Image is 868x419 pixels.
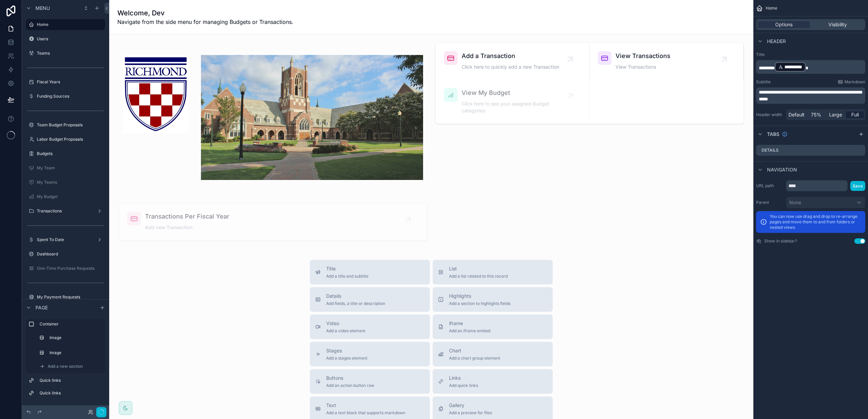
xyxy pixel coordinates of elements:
[26,76,105,87] a: Fiscal Years
[326,328,365,334] span: Add a video element
[326,383,374,388] span: Add an action button row
[326,402,405,409] span: Text
[37,180,104,185] label: My Teams
[40,390,102,396] label: Quick links
[37,294,104,300] label: My Payment Requests
[449,402,492,409] span: Gallery
[756,183,783,188] label: URL path
[756,87,865,104] div: scrollable content
[310,369,430,394] button: ButtonsAdd an action button row
[775,21,793,28] span: Options
[37,22,101,27] label: Home
[844,79,865,85] span: Markdown
[433,287,553,312] button: HighlightsAdd a section to highlights fields
[326,320,365,327] span: Video
[756,60,865,74] div: scrollable content
[40,321,102,327] label: Container
[449,383,478,388] span: Add quick links
[26,191,105,202] a: My Budget
[37,266,104,271] label: One-Time Purchase Requests
[37,151,104,156] label: Budgets
[37,51,104,56] label: Teams
[762,148,779,153] label: Details
[26,148,105,159] a: Budgets
[117,18,293,26] span: Navigate from the side menu for managing Budgets or Transactions.
[37,122,104,128] label: Team Budget Proposals
[767,166,797,173] span: Navigation
[35,304,48,311] span: Page
[37,94,104,99] label: Funding Sources
[449,293,510,299] span: Highlights
[310,342,430,366] button: StagesAdd a stages element
[26,249,105,260] a: Dashboard
[22,316,109,405] div: scrollable content
[37,251,104,257] label: Dashboard
[789,111,805,118] span: Default
[326,265,368,272] span: Title
[764,238,797,244] label: Show in sidebar?
[26,263,105,274] a: One-Time Purchase Requests
[37,137,104,142] label: Labor Budget Proposals
[770,214,861,230] p: You can now use drag and drop to re-arrange pages and move them to and from folders or nested views
[828,21,847,28] span: Visibility
[26,134,105,145] a: Labor Budget Proposals
[433,260,553,284] button: ListAdd a list related to this record
[26,19,105,30] a: Home
[37,36,104,42] label: Users
[26,163,105,173] a: My Team
[449,274,508,279] span: Add a list related to this record
[449,410,492,416] span: Add a preview for files
[789,199,801,206] span: None
[449,301,510,306] span: Add a section to highlights fields
[449,347,500,354] span: Chart
[326,355,367,361] span: Add a stages element
[756,200,783,205] label: Parent
[26,234,105,245] a: Spent To Date
[850,181,865,191] button: Save
[37,79,104,85] label: Fiscal Years
[310,260,430,284] button: TitleAdd a title and subtitle
[326,347,367,354] span: Stages
[26,206,105,217] a: Transactions
[449,265,508,272] span: List
[26,177,105,188] a: My Teams
[37,237,94,242] label: Spent To Date
[449,355,500,361] span: Add a chart group element
[326,410,405,416] span: Add a text block that supports markdown
[48,364,83,369] span: Add a new section
[310,315,430,339] button: VideoAdd a video element
[26,33,105,44] a: Users
[26,292,105,303] a: My Payment Requests
[26,120,105,130] a: Team Budget Proposals
[767,131,779,138] span: Tabs
[326,375,374,381] span: Buttons
[756,112,783,117] label: Header width
[767,38,786,45] span: Header
[49,335,101,340] label: Image
[35,5,50,12] span: Menu
[829,111,842,118] span: Large
[40,378,102,383] label: Quick links
[326,293,385,299] span: Details
[433,342,553,366] button: ChartAdd a chart group element
[851,111,859,118] span: Full
[766,5,777,11] span: Home
[786,197,865,208] button: None
[433,315,553,339] button: iframeAdd an iframe embed
[37,208,94,214] label: Transactions
[326,301,385,306] span: Add fields, a title or description
[310,287,430,312] button: DetailsAdd fields, a title or description
[37,194,104,199] label: My Budget
[838,79,865,85] a: Markdown
[26,48,105,59] a: Teams
[37,165,104,171] label: My Team
[49,350,101,355] label: Image
[756,52,865,57] label: Title
[756,79,771,85] label: Subtitle
[449,328,490,334] span: Add an iframe embed
[117,8,293,18] h1: Welcome, Dev
[449,375,478,381] span: Links
[811,111,821,118] span: 75%
[449,320,490,327] span: iframe
[326,274,368,279] span: Add a title and subtitle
